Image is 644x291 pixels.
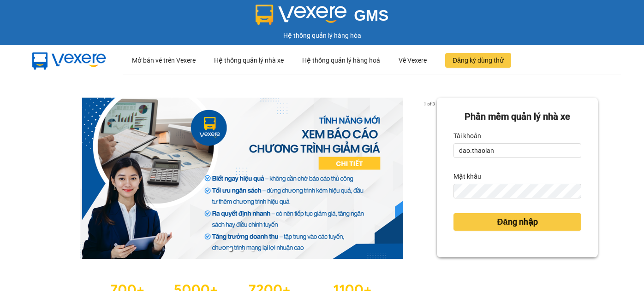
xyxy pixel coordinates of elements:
span: GMS [354,7,388,24]
div: Về Vexere [399,46,427,75]
input: Mật khẩu [453,184,581,198]
label: Mật khẩu [453,169,481,184]
button: next slide / item [424,98,437,259]
li: slide item 1 [229,248,233,251]
p: 1 of 3 [421,98,437,110]
div: Hệ thống quản lý hàng hóa [2,30,642,41]
img: mbUUG5Q.png [23,45,115,76]
a: GMS [256,14,389,21]
span: Đăng ký dùng thử [453,55,504,65]
input: Tài khoản [453,143,581,158]
button: Đăng ký dùng thử [445,53,511,68]
div: Phần mềm quản lý nhà xe [453,110,581,124]
button: Đăng nhập [453,213,581,231]
div: Hệ thống quản lý hàng hoá [302,46,380,75]
div: Hệ thống quản lý nhà xe [214,46,284,75]
div: Mở bán vé trên Vexere [132,46,196,75]
label: Tài khoản [453,128,481,143]
button: previous slide / item [46,98,59,259]
img: logo 2 [256,5,347,25]
span: Đăng nhập [497,215,538,228]
li: slide item 2 [240,248,244,251]
li: slide item 3 [251,248,255,251]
